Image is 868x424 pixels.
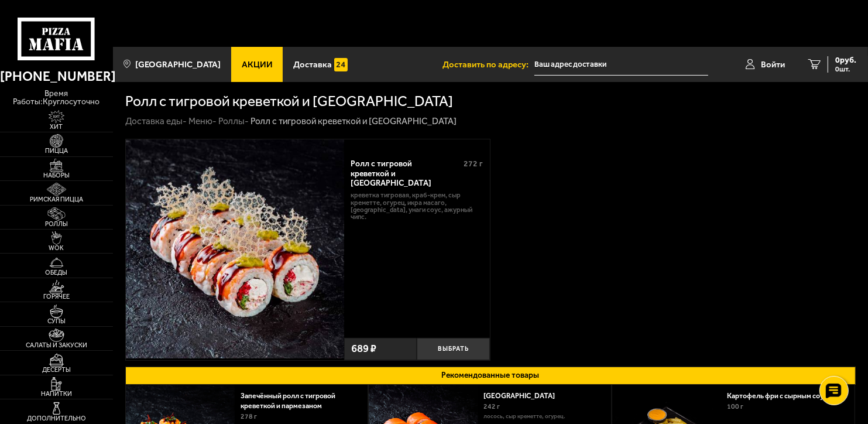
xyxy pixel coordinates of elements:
button: Выбрать [417,338,489,360]
img: Ролл с тигровой креветкой и Гуакамоле [126,139,344,358]
a: Ролл с тигровой креветкой и Гуакамоле [126,139,344,360]
div: Ролл с тигровой креветкой и [GEOGRAPHIC_DATA] [351,159,455,189]
span: 689 ₽ [351,343,376,354]
span: 272 г [464,159,483,169]
span: [GEOGRAPHIC_DATA] [135,60,221,69]
a: Роллы- [218,116,249,126]
span: Акции [242,60,273,69]
span: 100 г [727,402,743,411]
span: 278 г [241,412,257,420]
img: 15daf4d41897b9f0e9f617042186c801.svg [334,58,348,71]
a: Доставка еды- [125,116,187,126]
span: Доставка [293,60,332,69]
span: 242 г [484,402,500,411]
a: Запечённый ролл с тигровой креветкой и пармезаном [241,391,335,410]
a: Акции [231,47,283,82]
h1: Ролл с тигровой креветкой и [GEOGRAPHIC_DATA] [125,94,453,109]
a: Доставка [283,47,358,82]
p: креветка тигровая, краб-крем, Сыр креметте, огурец, икра масаго, [GEOGRAPHIC_DATA], унаги соус, а... [351,192,483,220]
span: 0 руб. [835,56,856,64]
a: [GEOGRAPHIC_DATA] [484,391,564,400]
p: лосось, Сыр креметте, огурец. [484,412,603,421]
div: Ролл с тигровой креветкой и [GEOGRAPHIC_DATA] [251,115,457,127]
span: Войти [761,60,785,69]
a: Картофель фри с сырным соусом [727,391,845,400]
span: Доставить по адресу: [442,60,534,69]
input: Ваш адрес доставки [534,54,708,76]
a: Меню- [188,116,217,126]
button: Рекомендованные товары [125,367,856,385]
span: 0 шт. [835,66,856,73]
